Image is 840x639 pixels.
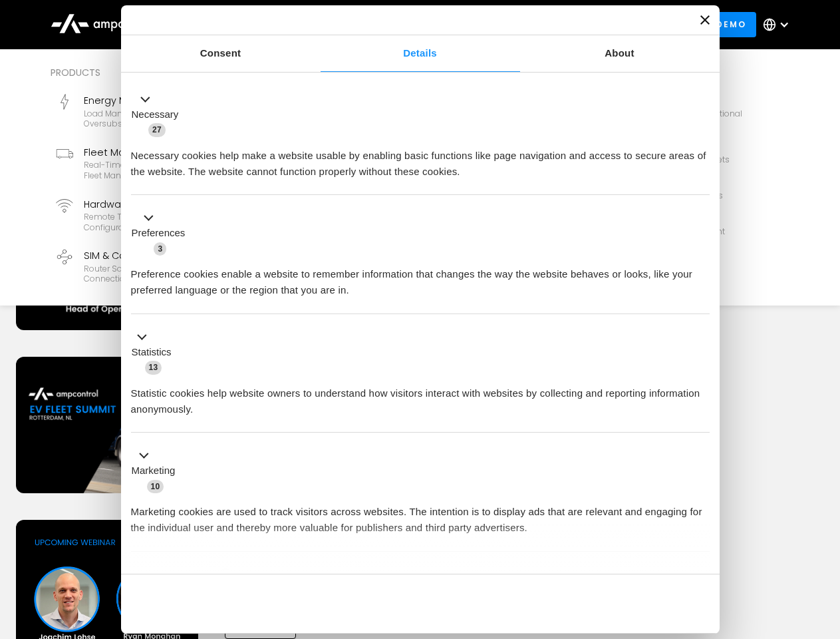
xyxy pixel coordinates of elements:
label: Preferences [132,226,186,241]
div: Load management, cost optimization, oversubscription [84,108,258,129]
span: 27 [148,123,166,136]
div: Hardware Diagnostics [84,197,258,212]
div: Energy Management [84,93,258,108]
a: SIM & ConnectivityRouter Solutions, SIM Cards, Secure Data Connection [51,243,263,290]
a: Energy ManagementLoad management, cost optimization, oversubscription [51,88,263,134]
button: Close banner [700,15,710,25]
button: Necessary (27) [131,91,187,138]
div: Necessary cookies help make a website usable by enabling basic functions like page navigation and... [131,138,710,180]
a: Hardware DiagnosticsRemote troubleshooting, charger logs, configurations, diagnostic files [51,192,263,238]
label: Marketing [132,463,176,479]
div: Statistic cookies help website owners to understand how visitors interact with websites by collec... [131,375,710,417]
a: Fleet ManagementReal-time GPS, SoC, efficiency monitoring, fleet management [51,140,263,186]
button: Marketing (10) [131,448,184,495]
div: Preference cookies enable a website to remember information that changes the way the website beha... [131,256,710,298]
span: 2 [219,568,232,582]
button: Statistics (13) [131,329,180,375]
div: Real-time GPS, SoC, efficiency monitoring, fleet management [84,160,258,180]
div: Products [51,65,482,80]
span: 3 [154,242,166,256]
button: Preferences (3) [131,210,194,257]
label: Statistics [132,345,172,360]
a: Consent [121,35,321,72]
button: Unclassified (2) [131,566,240,583]
div: Marketing cookies are used to track visitors across websites. The intention is to display ads tha... [131,494,710,536]
div: SIM & Connectivity [84,248,258,263]
span: 13 [145,361,162,374]
a: About [520,35,720,72]
div: Router Solutions, SIM Cards, Secure Data Connection [84,264,258,284]
label: Necessary [132,107,179,122]
div: Fleet Management [84,145,258,160]
span: 10 [147,480,164,493]
button: Okay [518,584,709,623]
div: Remote troubleshooting, charger logs, configurations, diagnostic files [84,212,258,232]
a: Details [321,35,520,72]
